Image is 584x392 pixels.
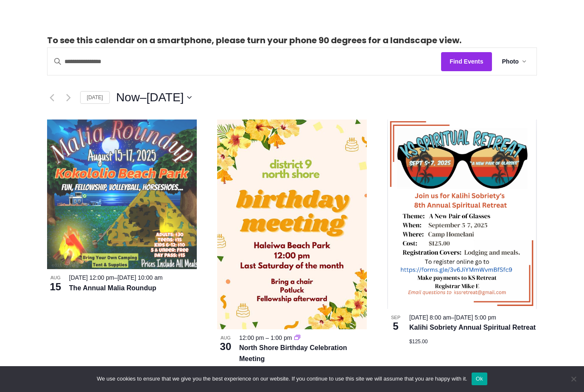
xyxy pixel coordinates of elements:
a: The Annual Malia Roundup [69,284,156,292]
span: 5 [387,319,404,334]
time: 1:00 pm [271,334,292,341]
a: Previous Events [47,92,57,103]
span: [DATE] 10:00 am [117,274,162,281]
span: [DATE] [146,89,184,106]
button: Find Events [441,52,492,71]
span: Aug [217,334,234,342]
img: Malia Roundup 25 flyer [47,120,197,269]
div: – [69,273,197,283]
span: [DATE] 5:00 pm [454,314,496,321]
span: No [569,375,578,383]
a: Kalihi Sobriety Annual Spiritual Retreat [409,324,536,331]
img: Kalihi Sobriety Spiritual Retreat Flyer [387,120,537,309]
strong: To see this calendar on a smartphone, please turn your phone 90 degrees for a landscape view. [47,34,461,46]
button: Photo [492,48,537,75]
span: – [265,334,269,341]
a: North Shore Birthday Celebration Meeting [239,344,347,362]
div: – [409,313,537,322]
button: Click to toggle datepicker [116,89,192,106]
span: $125.00 [409,339,428,345]
a: Event series: North Shore Birthday Celebration Meeting [294,334,300,341]
time: 12:00 pm [239,334,264,341]
img: bday meeting flyer.JPG [217,120,367,329]
span: 15 [47,280,64,294]
span: [DATE] 12:00 pm [69,274,114,281]
span: We use cookies to ensure that we give you the best experience on our website. If you continue to ... [97,375,467,383]
span: [DATE] 8:00 am [409,314,451,321]
span: – [140,89,147,106]
a: Next Events [64,92,74,103]
input: Enter Keyword. Search for events by Keyword. [48,48,441,75]
span: 30 [217,339,234,354]
span: Aug [47,274,64,281]
span: Sep [387,314,404,321]
span: Photo [502,57,519,67]
span: Now [116,89,140,106]
button: Ok [472,373,487,385]
a: [DATE] [80,91,110,104]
